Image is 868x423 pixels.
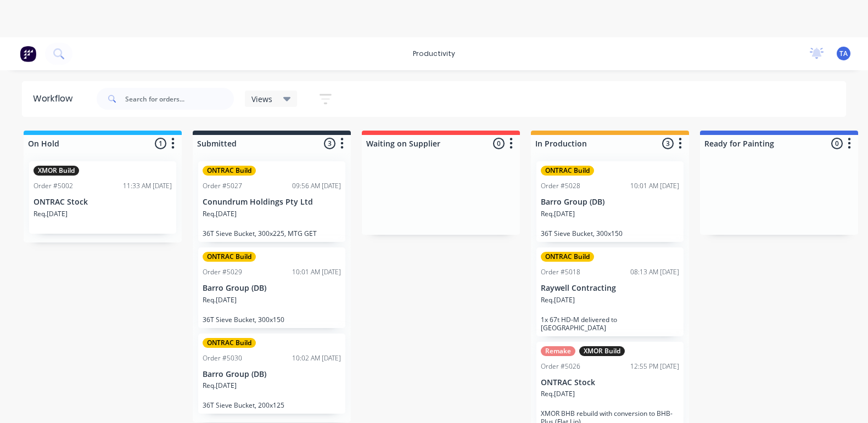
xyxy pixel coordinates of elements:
p: ONTRAC Stock [541,378,679,387]
p: Req. [DATE] [203,381,237,391]
div: Order #5026 [541,362,580,371]
p: 36T Sieve Bucket, 200x125 [203,401,341,409]
img: Factory [20,46,36,62]
div: XMOR Build [33,166,79,176]
input: Search for orders... [125,88,234,110]
div: 10:01 AM [DATE] [630,181,679,191]
div: 10:02 AM [DATE] [292,353,341,363]
div: ONTRAC BuildOrder #501808:13 AM [DATE]Raywell ContractingReq.[DATE]1x 67t HD-M delivered to [GEOG... [536,247,684,336]
div: ONTRAC Build [203,338,256,348]
p: Req. [DATE] [33,209,68,219]
p: ONTRAC Stock [33,198,172,207]
div: ONTRAC BuildOrder #502910:01 AM [DATE]Barro Group (DB)Req.[DATE]36T Sieve Bucket, 300x150 [198,247,345,328]
div: Order #5028 [541,181,580,191]
div: Order #5030 [203,353,242,363]
div: Workflow [33,92,78,105]
div: Order #5029 [203,267,242,277]
div: 09:56 AM [DATE] [292,181,341,191]
p: Req. [DATE] [203,295,237,305]
div: 08:13 AM [DATE] [630,267,679,277]
div: XMOR Build [579,346,625,356]
p: 1x 67t HD-M delivered to [GEOGRAPHIC_DATA] [541,315,679,332]
p: Req. [DATE] [541,389,575,399]
p: Barro Group (DB) [541,198,679,207]
span: TA [839,49,848,59]
p: Req. [DATE] [203,209,237,219]
iframe: Intercom live chat [831,386,857,412]
div: Order #5027 [203,181,242,191]
p: Barro Group (DB) [203,284,341,293]
p: Conundrum Holdings Pty Ltd [203,198,341,207]
span: Views [251,93,272,105]
div: XMOR BuildOrder #500211:33 AM [DATE]ONTRAC StockReq.[DATE] [29,161,176,234]
p: Req. [DATE] [541,295,575,305]
div: ONTRAC Build [203,252,256,262]
div: Order #5018 [541,267,580,277]
div: Remake [541,346,575,356]
div: ONTRAC BuildOrder #502709:56 AM [DATE]Conundrum Holdings Pty LtdReq.[DATE]36T Sieve Bucket, 300x2... [198,161,345,242]
div: ONTRAC Build [541,166,594,176]
p: 36T Sieve Bucket, 300x150 [203,315,341,324]
p: Raywell Contracting [541,284,679,293]
div: ONTRAC Build [541,252,594,262]
div: ONTRAC Build [203,166,256,176]
div: ONTRAC BuildOrder #502810:01 AM [DATE]Barro Group (DB)Req.[DATE]36T Sieve Bucket, 300x150 [536,161,684,242]
div: ONTRAC BuildOrder #503010:02 AM [DATE]Barro Group (DB)Req.[DATE]36T Sieve Bucket, 200x125 [198,334,345,414]
div: 10:01 AM [DATE] [292,267,341,277]
p: 36T Sieve Bucket, 300x225, MTG GET [203,229,341,238]
p: Req. [DATE] [541,209,575,219]
div: Order #5002 [33,181,73,191]
p: Barro Group (DB) [203,370,341,379]
div: 12:55 PM [DATE] [630,362,679,371]
div: productivity [407,46,461,62]
p: 36T Sieve Bucket, 300x150 [541,229,679,238]
div: 11:33 AM [DATE] [123,181,172,191]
